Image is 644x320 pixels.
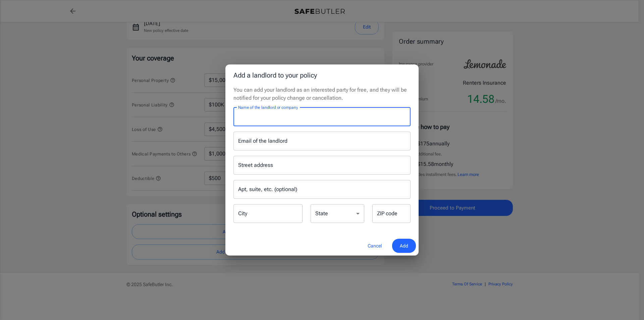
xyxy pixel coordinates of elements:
[400,242,408,250] span: Add
[392,239,416,253] button: Add
[238,104,298,110] label: Name of the landlord or company
[225,64,419,86] h2: Add a landlord to your policy
[360,239,389,253] button: Cancel
[233,86,411,102] p: You can add your landlord as an interested party for free, and they will be notified for your pol...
